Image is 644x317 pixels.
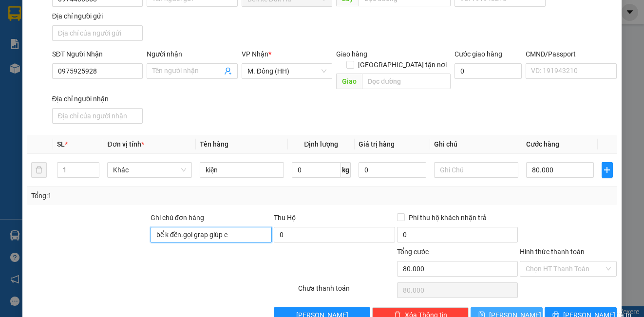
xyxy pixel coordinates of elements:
[354,59,451,70] span: [GEOGRAPHIC_DATA] tận nơi
[430,135,522,154] th: Ghi chú
[274,214,296,222] span: Thu Hộ
[336,74,362,89] span: Giao
[147,49,237,59] div: Người nhận
[107,140,144,148] span: Đơn vị tính
[362,74,451,89] input: Dọc đường
[224,67,232,75] span: user-add
[200,162,284,178] input: VD: Bàn, Ghế
[242,50,268,58] span: VP Nhận
[52,49,143,59] div: SĐT Người Nhận
[359,140,395,148] span: Giá trị hàng
[151,227,272,242] input: Ghi chú đơn hàng
[52,25,143,41] input: Địa chỉ của người gửi
[31,162,47,178] button: delete
[526,140,559,148] span: Cước hàng
[113,163,186,177] span: Khác
[359,162,426,178] input: 0
[526,49,616,59] div: CMND/Passport
[341,162,351,178] span: kg
[57,140,65,148] span: SL
[31,190,249,201] div: Tổng: 1
[200,140,228,148] span: Tên hàng
[455,50,502,58] label: Cước giao hàng
[52,11,143,21] div: Địa chỉ người gửi
[397,248,429,256] span: Tổng cước
[602,162,613,178] button: plus
[405,212,491,223] span: Phí thu hộ khách nhận trả
[336,50,367,58] span: Giao hàng
[304,140,338,148] span: Định lượng
[151,214,204,222] label: Ghi chú đơn hàng
[52,93,143,104] div: Địa chỉ người nhận
[52,108,143,124] input: Địa chỉ của người nhận
[520,248,585,256] label: Hình thức thanh toán
[247,64,326,78] span: M. Đông (HH)
[455,63,522,79] input: Cước giao hàng
[434,162,518,178] input: Ghi Chú
[297,283,396,300] div: Chưa thanh toán
[602,166,612,174] span: plus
